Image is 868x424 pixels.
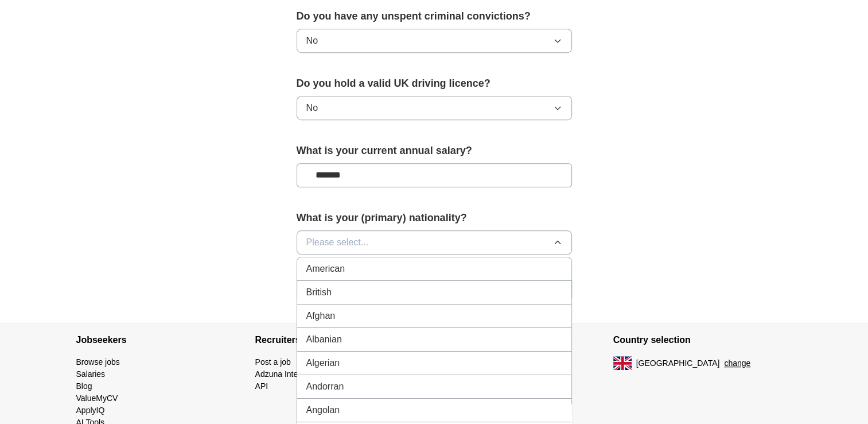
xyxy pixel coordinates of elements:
[76,381,92,391] a: Blog
[297,29,572,53] button: No
[613,324,792,356] h4: Country selection
[306,286,332,299] span: British
[306,380,344,394] span: Andorran
[255,369,325,379] a: Adzuna Intelligence
[636,357,720,369] span: [GEOGRAPHIC_DATA]
[255,357,291,367] a: Post a job
[76,369,106,379] a: Salaries
[306,262,345,276] span: American
[306,309,336,323] span: Afghan
[306,101,318,115] span: No
[297,210,572,226] label: What is your (primary) nationality?
[297,143,572,159] label: What is your current annual salary?
[613,356,632,370] img: UK flag
[297,96,572,120] button: No
[297,9,572,24] label: Do you have any unspent criminal convictions?
[76,406,105,415] a: ApplyIQ
[255,381,268,391] a: API
[306,403,340,417] span: Angolan
[297,230,572,255] button: Please select...
[306,333,342,346] span: Albanian
[306,236,369,249] span: Please select...
[306,34,318,48] span: No
[76,394,118,403] a: ValueMyCV
[306,356,340,370] span: Algerian
[297,76,572,91] label: Do you hold a valid UK driving licence?
[76,357,120,367] a: Browse jobs
[724,357,750,369] button: change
